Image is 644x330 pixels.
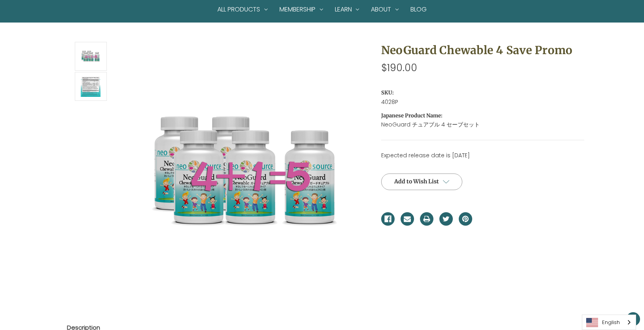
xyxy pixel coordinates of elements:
aside: Language selected: English [582,315,636,330]
p: Expected release date is [DATE] [381,151,585,160]
img: NeoGuard Chewable 4 Save Promo [147,104,345,240]
span: Add to Wish List [394,178,439,185]
a: English [582,315,636,330]
a: Add to Wish List [381,173,462,190]
h1: NeoGuard Chewable 4 Save Promo [381,42,585,58]
dt: Japanese Product Name: [381,112,583,120]
dd: NeoGuard チュアブル 4 セーブセット [381,121,585,129]
dd: 4028P [381,98,585,106]
img: NeoGuard Chewable 4 Save Promo [81,43,101,70]
img: NeoGuard Chewable 4 Save Promo [81,73,101,100]
div: Language [582,315,636,330]
a: Print [420,212,433,226]
dt: SKU: [381,89,583,97]
span: $190.00 [381,61,417,75]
